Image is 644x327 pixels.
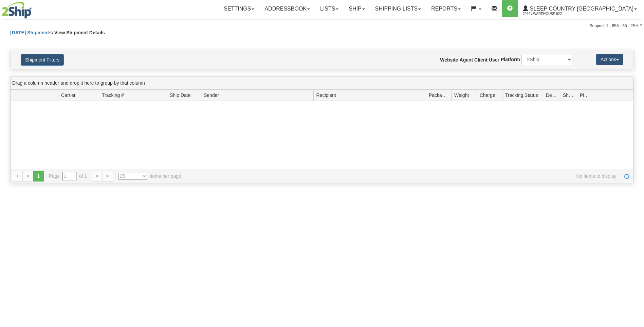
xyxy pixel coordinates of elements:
[316,92,336,99] span: Recipient
[61,92,76,99] span: Carrier
[528,6,633,12] span: Sleep Country [GEOGRAPHIC_DATA]
[580,92,591,99] span: Pickup Status
[52,30,105,35] span: \ View Shipment Details
[49,172,87,180] span: Page of 1
[102,92,124,99] span: Tracking #
[344,0,370,17] a: Ship
[191,173,617,179] span: No items to display
[10,30,52,35] a: [DATE] Shipments
[170,92,190,99] span: Ship Date
[2,2,32,19] img: logo2044.jpg
[21,54,64,66] button: Shipment Filters
[11,76,633,90] div: grid grouping header
[259,0,315,17] a: Addressbook
[474,56,487,63] label: Client
[546,92,557,99] span: Delivery Status
[315,0,344,17] a: Lists
[501,56,520,63] label: Platform
[219,0,259,17] a: Settings
[370,0,426,17] a: Shipping lists
[440,56,458,63] label: Website
[480,92,495,99] span: Charge
[2,23,642,29] div: Support: 1 - 855 - 55 - 2SHIP
[426,0,466,17] a: Reports
[523,11,574,17] span: 2044 / Warehouse 922
[429,92,448,99] span: Packages
[518,0,642,17] a: Sleep Country [GEOGRAPHIC_DATA] 2044 / Warehouse 922
[505,92,538,99] span: Tracking Status
[489,56,499,63] label: User
[204,92,219,99] span: Sender
[596,54,623,65] button: Actions
[563,92,574,99] span: Shipment Issues
[621,171,632,182] a: Refresh
[33,171,44,182] span: 1
[454,92,469,99] span: Weight
[460,56,473,63] label: Agent
[118,173,181,179] span: items per page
